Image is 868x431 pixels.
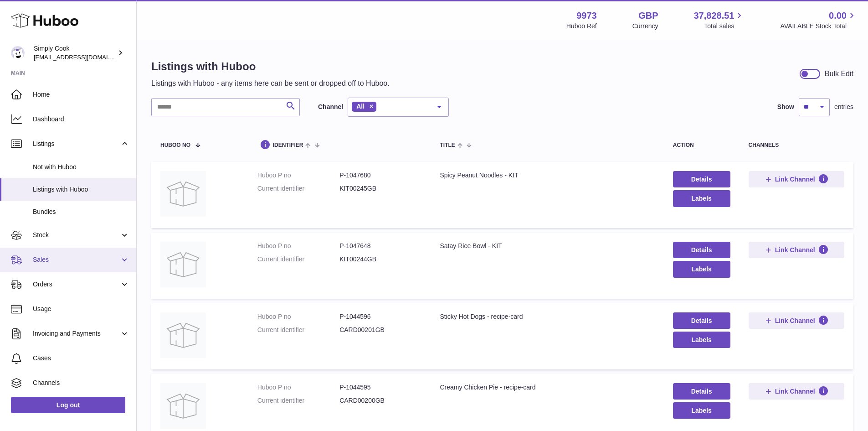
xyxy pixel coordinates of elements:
dd: P-1047680 [339,171,421,180]
span: Link Channel [775,246,815,254]
span: AVAILABLE Stock Total [780,22,857,31]
div: Satay Rice Bowl - KIT [440,242,654,250]
a: Details [673,171,730,187]
dt: Current identifier [257,255,339,264]
span: Not with Huboo [33,163,129,171]
span: Stock [33,231,120,239]
dd: KIT00245GB [339,184,421,193]
span: Bundles [33,208,129,216]
button: Labels [673,332,730,348]
img: Sticky Hot Dogs - recipe-card [160,312,206,358]
button: Link Channel [749,312,844,329]
span: All [356,103,365,110]
img: Satay Rice Bowl - KIT [160,242,206,287]
div: Spicy Peanut Noodles - KIT [440,171,654,180]
span: Cases [33,354,129,363]
span: Channels [33,379,129,387]
p: Listings with Huboo - any items here can be sent or dropped off to Huboo. [151,78,390,88]
span: Link Channel [775,317,815,325]
a: Details [673,242,730,258]
span: 37,828.51 [693,10,734,22]
button: Link Channel [749,242,844,258]
dd: P-1047648 [339,242,421,250]
div: Creamy Chicken Pie - recipe-card [440,383,654,392]
button: Labels [673,402,730,419]
a: Details [673,312,730,329]
span: identifier [273,142,303,148]
div: channels [749,142,844,148]
span: Usage [33,305,129,313]
label: Show [777,103,794,111]
dt: Huboo P no [257,242,339,250]
dt: Current identifier [257,396,339,405]
span: Listings [33,140,120,148]
div: action [673,142,730,148]
span: Invoicing and Payments [33,329,120,338]
dt: Huboo P no [257,312,339,321]
span: Listings with Huboo [33,185,129,194]
span: Orders [33,280,120,289]
a: Log out [11,397,125,413]
span: title [440,142,455,148]
button: Labels [673,190,730,207]
a: 37,828.51 Total sales [693,10,745,31]
dt: Huboo P no [257,171,339,180]
div: Huboo Ref [566,22,597,31]
a: Details [673,383,730,400]
span: Huboo no [160,142,190,148]
span: Dashboard [33,115,129,124]
dt: Huboo P no [257,383,339,392]
span: Link Channel [775,175,815,183]
button: Link Channel [749,171,844,187]
dt: Current identifier [257,184,339,193]
dd: CARD00201GB [339,326,421,334]
dd: CARD00200GB [339,396,421,405]
span: Home [33,90,129,99]
div: Bulk Edit [825,69,853,79]
span: entries [834,103,853,111]
a: 0.00 AVAILABLE Stock Total [780,10,857,31]
h1: Listings with Huboo [151,59,390,74]
label: Channel [318,103,343,111]
div: Simply Cook [34,44,116,62]
div: Sticky Hot Dogs - recipe-card [440,312,654,321]
div: Currency [632,22,658,31]
img: internalAdmin-9973@internal.huboo.com [11,46,25,60]
button: Labels [673,261,730,277]
img: Creamy Chicken Pie - recipe-card [160,383,206,429]
img: Spicy Peanut Noodles - KIT [160,171,206,217]
span: [EMAIL_ADDRESS][DOMAIN_NAME] [34,53,134,61]
span: 0.00 [829,10,847,22]
strong: GBP [638,10,658,22]
span: Total sales [704,22,745,31]
strong: 9973 [576,10,597,22]
dd: P-1044595 [339,383,421,392]
dt: Current identifier [257,326,339,334]
button: Link Channel [749,383,844,400]
dd: KIT00244GB [339,255,421,264]
span: Sales [33,255,120,264]
dd: P-1044596 [339,312,421,321]
span: Link Channel [775,387,815,395]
